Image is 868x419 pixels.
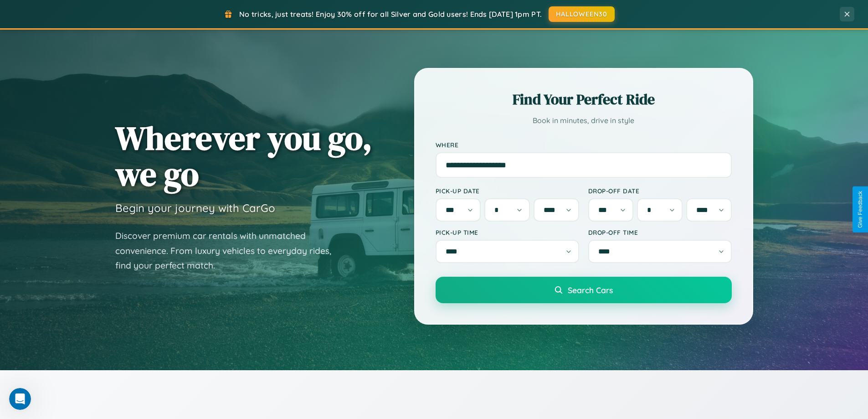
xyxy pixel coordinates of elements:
[436,141,732,149] label: Where
[436,114,732,127] p: Book in minutes, drive in style
[549,6,615,22] button: HALLOWEEN30
[568,285,613,295] span: Search Cars
[9,388,31,410] iframe: Intercom live chat
[588,228,732,236] label: Drop-off Time
[436,187,579,195] label: Pick-up Date
[115,201,275,215] h3: Begin your journey with CarGo
[436,277,732,303] button: Search Cars
[857,191,863,228] div: Give Feedback
[115,228,343,273] p: Discover premium car rentals with unmatched convenience. From luxury vehicles to everyday rides, ...
[436,89,732,109] h2: Find Your Perfect Ride
[588,187,732,195] label: Drop-off Date
[239,10,542,19] span: No tricks, just treats! Enjoy 30% off for all Silver and Gold users! Ends [DATE] 1pm PT.
[436,228,579,236] label: Pick-up Time
[115,120,372,192] h1: Wherever you go, we go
